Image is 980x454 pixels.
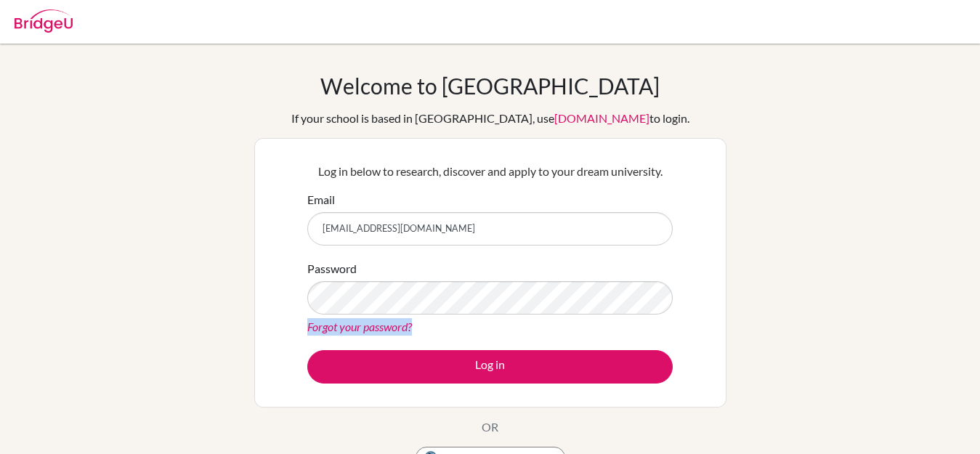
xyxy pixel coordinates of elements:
label: Password [307,260,357,277]
p: Log in below to research, discover and apply to your dream university. [307,163,673,180]
h1: Welcome to [GEOGRAPHIC_DATA] [320,73,660,99]
p: OR [482,418,498,436]
a: [DOMAIN_NAME] [554,111,649,125]
label: Email [307,191,335,208]
button: Log in [307,350,673,384]
img: Bridge-U [15,9,73,33]
div: If your school is based in [GEOGRAPHIC_DATA], use to login. [291,110,689,127]
a: Forgot your password? [307,320,412,333]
